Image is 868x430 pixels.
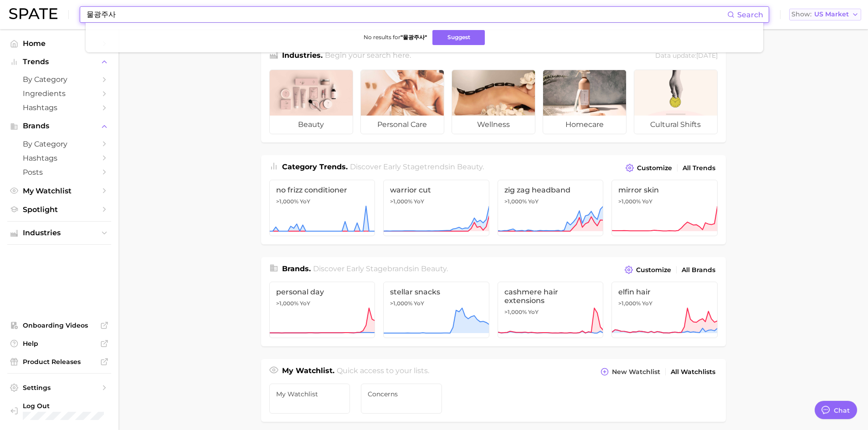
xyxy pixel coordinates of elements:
[618,186,711,194] span: mirror skin
[611,282,718,338] a: elfin hair>1,000% YoY
[276,300,298,307] span: >1,000%
[23,75,96,84] span: by Category
[7,319,111,332] a: Onboarding Videos
[7,55,111,69] button: Trends
[7,101,111,115] a: Hashtags
[390,186,483,194] span: warrior cut
[637,164,672,172] span: Customize
[634,116,717,134] span: cultural shifts
[282,264,311,273] span: Brands .
[7,381,111,395] a: Settings
[498,282,604,338] a: cashmere hair extensions>1,000% YoY
[737,10,763,19] span: Search
[679,264,718,276] a: All Brands
[414,300,424,307] span: YoY
[504,186,597,194] span: zig zag headband
[282,162,348,171] span: Category Trends .
[498,180,604,236] a: zig zag headband>1,000% YoY
[23,140,96,148] span: by Category
[390,288,483,296] span: stellar snacks
[655,50,718,62] div: Data update: [DATE]
[269,180,375,236] a: no frizz conditioner>1,000% YoY
[270,116,353,134] span: beauty
[86,7,727,22] input: Search here for a brand, industry, or ingredient
[23,58,96,66] span: Trends
[390,300,412,307] span: >1,000%
[7,72,111,86] a: by Category
[680,162,718,174] a: All Trends
[543,116,626,134] span: homecare
[7,151,111,165] a: Hashtags
[282,50,323,62] h1: Industries.
[7,165,111,179] a: Posts
[401,34,427,40] strong: " 물광주사 "
[7,119,111,133] button: Brands
[325,50,411,62] h2: Begin your search here.
[642,300,652,307] span: YoY
[23,187,96,195] span: My Watchlist
[814,12,849,17] span: US Market
[269,384,350,414] a: My Watchlist
[623,162,674,174] button: Customize
[618,288,711,296] span: elfin hair
[636,266,671,274] span: Customize
[618,300,641,307] span: >1,000%
[7,86,111,101] a: Ingredients
[622,263,673,276] button: Customize
[23,89,96,98] span: Ingredients
[452,70,535,134] a: wellness
[383,180,489,236] a: warrior cut>1,000% YoY
[276,186,369,194] span: no frizz conditioner
[789,9,861,20] button: ShowUS Market
[504,198,527,205] span: >1,000%
[642,198,652,205] span: YoY
[313,264,448,273] span: Discover Early Stage brands in .
[7,36,111,51] a: Home
[7,226,111,240] button: Industries
[528,309,539,316] span: YoY
[337,365,429,378] h2: Quick access to your lists.
[683,164,715,172] span: All Trends
[7,337,111,350] a: Help
[23,205,96,214] span: Spotlight
[598,365,662,378] button: New Watchlist
[634,70,718,134] a: cultural shifts
[791,12,812,17] span: Show
[23,168,96,177] span: Posts
[282,365,334,378] h1: My Watchlist.
[368,390,435,398] span: Concerns
[23,384,96,392] span: Settings
[300,198,310,205] span: YoY
[421,264,447,273] span: beauty
[361,116,444,134] span: personal care
[432,30,485,45] button: Suggest
[23,402,104,410] span: Log Out
[269,70,353,134] a: beauty
[618,198,641,205] span: >1,000%
[23,103,96,112] span: Hashtags
[383,282,489,338] a: stellar snacks>1,000% YoY
[350,162,484,171] span: Discover Early Stage trends in .
[23,339,96,348] span: Help
[300,300,310,307] span: YoY
[612,368,660,376] span: New Watchlist
[390,198,412,205] span: >1,000%
[23,321,96,329] span: Onboarding Videos
[543,70,627,134] a: homecare
[452,116,535,134] span: wellness
[414,198,424,205] span: YoY
[528,198,539,205] span: YoY
[23,154,96,162] span: Hashtags
[671,368,715,376] span: All Watchlists
[7,399,111,423] a: Log out. Currently logged in with e-mail jkno@cosmax.com.
[276,390,344,398] span: My Watchlist
[7,184,111,198] a: My Watchlist
[360,70,444,134] a: personal care
[504,288,597,305] span: cashmere hair extensions
[23,122,96,130] span: Brands
[668,366,718,378] a: All Watchlists
[611,180,718,236] a: mirror skin>1,000% YoY
[23,39,96,48] span: Home
[9,8,57,19] img: SPATE
[7,355,111,369] a: Product Releases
